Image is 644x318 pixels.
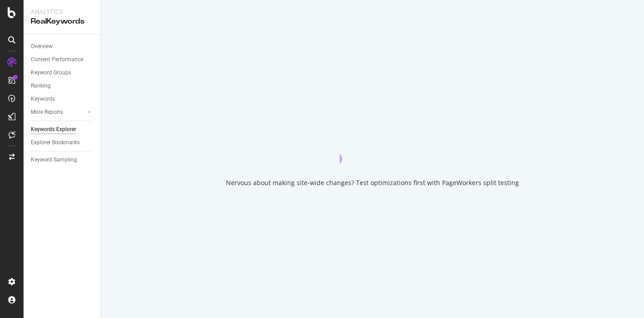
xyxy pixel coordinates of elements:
[31,94,94,104] a: Keywords
[31,108,63,117] div: More Reports
[31,42,53,51] div: Overview
[31,55,83,64] div: Content Performance
[31,94,55,104] div: Keywords
[226,178,519,187] div: Nervous about making site-wide changes? Test optimizations first with PageWorkers split testing
[31,125,76,134] div: Keywords Explorer
[31,68,94,78] a: Keyword Groups
[340,131,405,164] div: animation
[31,68,71,78] div: Keyword Groups
[31,155,77,165] div: Keyword Sampling
[31,81,51,91] div: Ranking
[31,125,94,134] a: Keywords Explorer
[31,108,85,117] a: More Reports
[31,7,93,16] div: Analytics
[31,155,94,165] a: Keyword Sampling
[31,42,94,51] a: Overview
[31,55,94,64] a: Content Performance
[31,81,94,91] a: Ranking
[31,138,94,147] a: Explorer Bookmarks
[31,16,93,27] div: RealKeywords
[31,138,80,147] div: Explorer Bookmarks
